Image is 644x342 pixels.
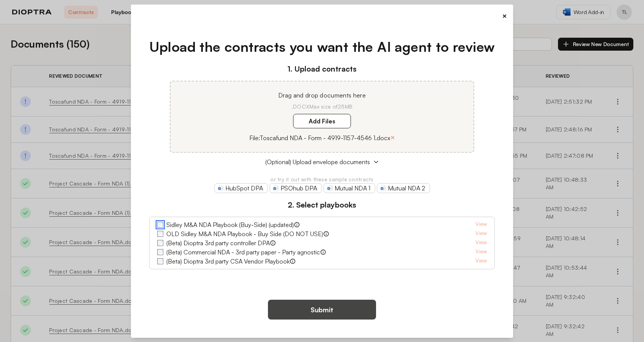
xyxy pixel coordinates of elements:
a: View [475,229,487,238]
label: Sidley M&A NDA Playbook (Buy-Side) (updated) [166,220,294,229]
a: Mutual NDA 1 [324,183,375,193]
h3: 2. Select playbooks [149,199,495,211]
a: Mutual NDA 2 [377,183,430,193]
a: PSOhub DPA [269,183,322,193]
label: (Beta) Commercial NDA - 3rd party paper - Party agnostic [166,248,320,257]
a: View [475,257,487,266]
a: View [475,238,487,248]
a: HubSpot DPA [214,183,268,193]
label: (Beta) Dioptra 3rd party controller DPA [166,238,270,248]
p: .DOCX Max size of 25MB [180,103,464,110]
label: (Beta) Dioptra 3rd party CSA Vendor Playbook [166,257,290,266]
p: Drag and drop documents here [180,91,464,100]
p: File: Toscafund NDA - Form - 4919-1157-4546 1.docx [249,133,390,142]
label: Add Files [293,114,351,128]
a: View [475,220,487,229]
h3: 1. Upload contracts [149,63,495,75]
button: × [502,11,507,21]
label: OLD Sidley M&A NDA Playbook - Buy Side (DO NOT USE) [166,229,323,238]
button: × [390,132,395,143]
button: Submit [268,300,376,320]
span: (Optional) Upload envelope documents [265,157,370,166]
h1: Upload the contracts you want the AI agent to review [149,37,495,57]
a: View [475,248,487,257]
p: or try it out with these sample contracts [149,176,495,183]
button: (Optional) Upload envelope documents [149,157,495,166]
